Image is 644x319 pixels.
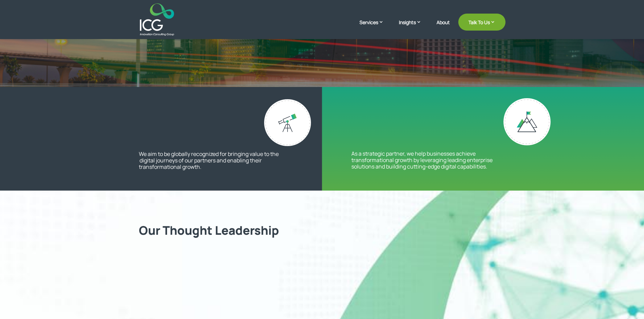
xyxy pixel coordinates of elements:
[531,246,644,319] iframe: Chat Widget
[351,150,505,170] p: As a strategic partner, we help businesses achieve transformational growth by leveraging leading ...
[458,14,505,31] a: Talk To Us
[503,98,551,145] img: our mission - ICG
[140,3,174,36] img: ICG
[264,99,311,146] img: Our vision - ICG
[531,246,644,319] div: Widget de chat
[437,20,450,36] a: About
[139,151,288,171] p: We aim to be globally recognized for bringing value to the digital journeys of our partners and e...
[360,19,390,36] a: Services
[399,19,428,36] a: Insights
[139,223,505,241] h2: Our Thought Leadership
